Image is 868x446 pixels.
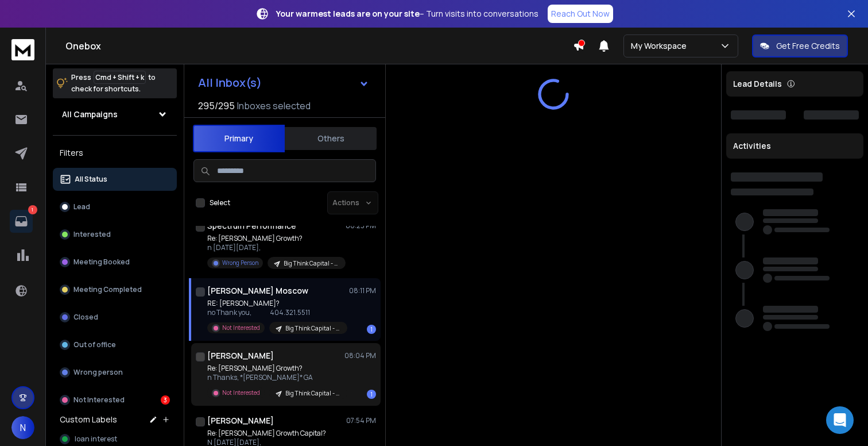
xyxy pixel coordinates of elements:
p: 08:23 PM [346,221,376,230]
div: Open Intercom Messenger [826,406,854,434]
strong: Your warmest leads are on your site [276,8,420,19]
p: Interested [73,230,111,239]
h3: Filters [53,145,177,161]
button: Interested [53,223,177,246]
button: Primary [193,125,285,152]
div: 3 [161,395,170,405]
p: – Turn visits into conversations [276,8,538,20]
button: Get Free Credits [752,34,848,57]
button: N [11,416,34,439]
p: Press to check for shortcuts. [71,72,156,95]
p: RE: [PERSON_NAME]? [207,299,345,308]
p: Big Think Capital - LOC [284,259,339,268]
p: Not Interested [222,389,260,397]
p: no Thank you, 404.321.5511 [207,308,345,317]
p: Re: [PERSON_NAME] Growth Capital? [207,429,326,438]
img: logo [11,39,34,60]
button: Meeting Completed [53,278,177,301]
p: Big Think Capital - LOC [285,389,340,398]
p: My Workspace [631,40,691,52]
p: 07:54 PM [346,416,376,425]
p: n Thanks, *[PERSON_NAME]* GA [207,373,345,382]
h1: All Campaigns [62,109,118,120]
p: n [DATE][DATE], [207,243,345,252]
h1: [PERSON_NAME] [207,415,274,426]
p: All Status [75,175,107,184]
p: Closed [73,313,98,322]
h3: Custom Labels [60,414,117,425]
span: Cmd + Shift + k [94,71,146,84]
a: 1 [10,210,33,233]
h1: [PERSON_NAME] [207,350,274,362]
div: Activities [726,133,863,159]
span: 295 / 295 [198,99,235,113]
p: 08:04 PM [344,351,376,360]
h1: Spectrum Performance [207,220,296,232]
p: Re: [PERSON_NAME] Growth? [207,234,345,243]
h1: All Inbox(s) [198,77,262,89]
button: Lead [53,195,177,218]
p: Out of office [73,340,116,349]
a: Reach Out Now [548,5,613,23]
h1: [PERSON_NAME] Moscow [207,285,308,297]
button: Not Interested3 [53,389,177,412]
p: Meeting Completed [73,285,142,294]
p: Get Free Credits [776,40,840,52]
button: Wrong person [53,361,177,384]
p: Lead Details [733,78,782,90]
p: 1 [28,205,37,214]
h1: Onebox [65,39,573,53]
button: All Status [53,168,177,191]
p: 08:11 PM [349,286,376,295]
span: loan interest [75,435,117,444]
div: 1 [367,390,376,399]
button: All Inbox(s) [189,71,378,94]
p: Lead [73,202,90,212]
p: Re: [PERSON_NAME] Growth? [207,364,345,373]
div: 1 [367,325,376,334]
p: Reach Out Now [551,8,610,20]
button: Meeting Booked [53,251,177,274]
p: Not Interested [222,324,260,332]
label: Select [210,198,230,207]
button: Others [285,126,377,151]
p: Wrong Person [222,259,258,267]
p: Big Think Capital - LOC [285,324,340,333]
h3: Inboxes selected [237,99,311,113]
p: Not Interested [73,395,125,405]
button: All Campaigns [53,103,177,126]
button: Out of office [53,333,177,356]
button: Closed [53,306,177,329]
p: Wrong person [73,368,123,377]
p: Meeting Booked [73,257,130,267]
